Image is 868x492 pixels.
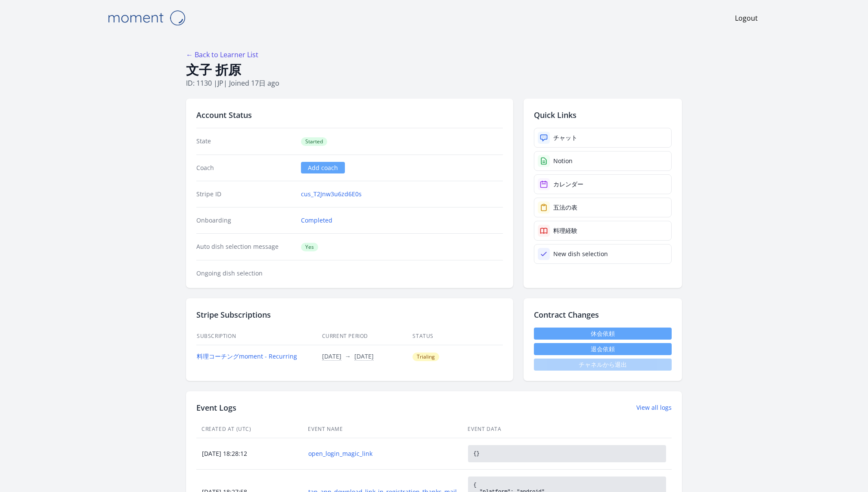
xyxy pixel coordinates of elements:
[636,403,672,412] a: View all logs
[197,449,302,458] div: [DATE] 18:28:12
[534,328,672,340] a: 休会依頼
[196,216,294,225] dt: Onboarding
[196,421,303,438] th: Created At (UTC)
[553,133,577,142] div: チャット
[196,190,294,198] dt: Stripe ID
[412,328,503,345] th: Status
[735,13,758,23] a: Logout
[553,226,577,235] div: 料理経験
[534,151,672,171] a: Notion
[103,7,189,29] img: Moment
[534,244,672,264] a: New dish selection
[186,50,258,59] a: ← Back to Learner List
[534,109,672,121] h2: Quick Links
[553,157,573,165] div: Notion
[322,328,412,345] th: Current Period
[301,162,345,173] a: Add coach
[196,402,236,414] h2: Event Logs
[301,190,362,198] a: cus_T2Jnw3u6zd6E0s
[301,137,327,146] span: Started
[196,164,294,172] dt: Coach
[322,352,341,361] button: [DATE]
[534,343,672,355] button: 退会依頼
[196,242,294,251] dt: Auto dish selection message
[553,250,608,258] div: New dish selection
[462,421,672,438] th: Event Data
[534,221,672,241] a: 料理経験
[196,137,294,146] dt: State
[534,174,672,194] a: カレンダー
[345,352,351,360] span: →
[534,198,672,217] a: 五法の表
[186,78,682,88] p: ID: 1130 | | Joined 17日 ago
[468,445,666,462] pre: {}
[217,78,223,88] span: jp
[553,203,577,212] div: 五法の表
[308,449,457,458] a: open_login_magic_link
[354,352,374,361] button: [DATE]
[196,109,503,121] h2: Account Status
[196,309,503,321] h2: Stripe Subscriptions
[534,309,672,321] h2: Contract Changes
[301,216,332,225] a: Completed
[196,328,322,345] th: Subscription
[553,180,583,189] div: カレンダー
[196,269,294,278] dt: Ongoing dish selection
[186,62,682,78] h1: 文子 折原
[197,352,297,360] a: 料理コーチングmoment - Recurring
[301,243,318,251] span: Yes
[534,128,672,148] a: チャット
[534,359,672,371] span: チャネルから退出
[412,353,439,361] span: Trialing
[303,421,462,438] th: Event Name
